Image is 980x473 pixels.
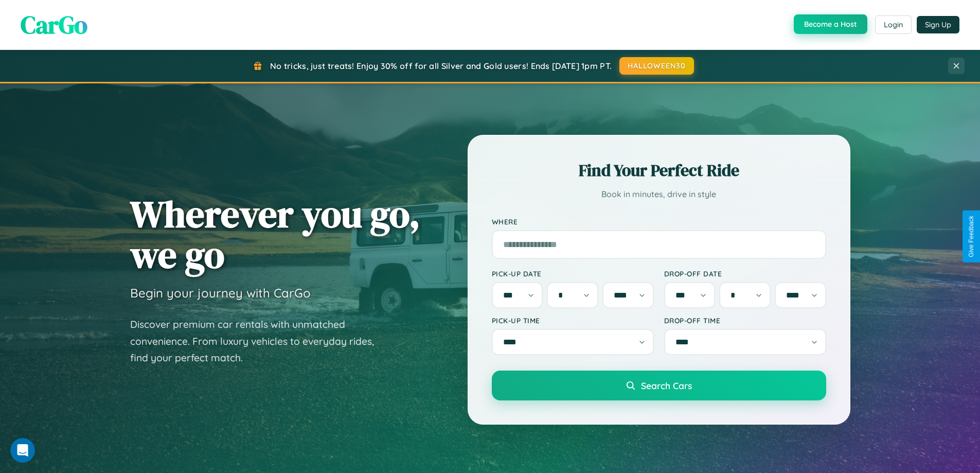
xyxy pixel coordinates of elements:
h1: Wherever you go, we go [130,194,420,275]
label: Where [492,217,826,226]
p: Book in minutes, drive in style [492,187,826,202]
label: Drop-off Date [664,269,826,278]
button: Login [875,15,912,34]
label: Pick-up Date [492,269,654,278]
label: Drop-off Time [664,316,826,325]
h3: Begin your journey with CarGo [130,285,311,301]
span: Search Cars [641,380,692,391]
p: Discover premium car rentals with unmatched convenience. From luxury vehicles to everyday rides, ... [130,316,387,366]
button: Become a Host [794,14,867,34]
iframe: Intercom live chat [10,438,35,463]
h2: Find Your Perfect Ride [492,159,826,182]
button: HALLOWEEN30 [619,57,694,75]
div: Give Feedback [968,216,975,257]
span: No tricks, just treats! Enjoy 30% off for all Silver and Gold users! Ends [DATE] 1pm PT. [270,61,612,71]
button: Sign Up [917,16,959,33]
button: Search Cars [492,371,826,400]
span: CarGo [21,8,87,42]
label: Pick-up Time [492,316,654,325]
